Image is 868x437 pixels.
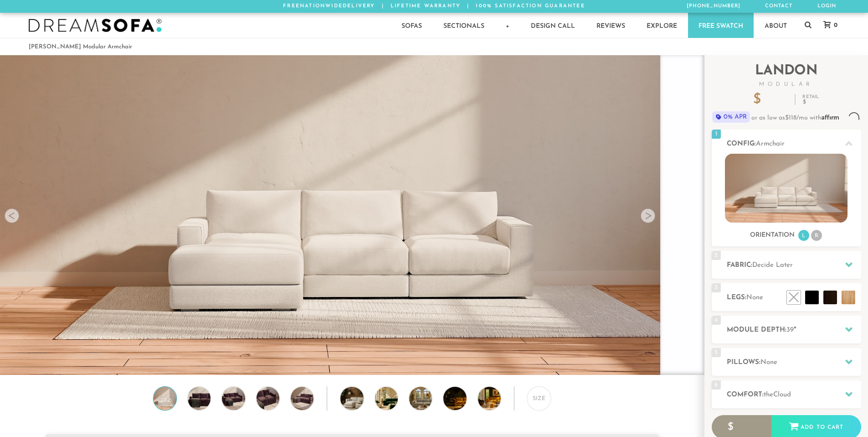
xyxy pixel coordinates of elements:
[727,390,861,400] h2: Comfort:
[151,387,179,410] img: Landon Modular Armchair no legs 1
[712,130,721,139] span: 1
[727,357,861,368] h2: Pillows:
[185,387,213,410] img: Landon Modular Armchair no legs 2
[467,4,469,9] span: |
[727,260,861,271] h2: Fabric:
[811,230,822,241] li: R
[814,21,842,29] a: 0
[433,13,495,38] a: Sectionals
[586,13,636,38] a: Reviews
[785,114,796,121] span: $118
[803,99,819,105] em: $
[786,327,794,333] span: 39
[220,387,247,410] img: Landon Modular Armchair no legs 3
[773,391,791,398] span: Cloud
[727,292,861,303] h2: Legs:
[822,112,859,120] span: Affirm
[409,387,450,410] img: DreamSofa Modular Sofa & Sectional Video Presentation 3
[712,64,861,87] h2: Landon
[254,387,282,410] img: Landon Modular Armchair no legs 4
[753,93,788,107] p: $
[712,283,721,292] span: 3
[727,139,861,149] h2: Config:
[754,13,797,38] a: About
[29,19,162,32] img: DreamSofa - Inspired By Life, Designed By You
[764,391,773,398] span: the
[712,251,721,260] span: 2
[527,386,551,410] div: Size
[752,262,793,269] span: Decide Later
[382,4,384,9] span: |
[495,13,520,38] a: +
[750,231,795,239] h3: Orientation
[756,140,785,147] span: Armchair
[712,111,750,123] span: 0% APR
[802,95,819,105] p: Retail
[798,230,809,241] li: L
[712,348,721,357] span: 5
[727,325,861,335] h2: Module Depth: "
[725,154,847,223] img: landon-sofa-no_legs-no_pillows-1.jpg
[340,387,381,410] img: DreamSofa Modular Sofa & Sectional Video Presentation 1
[760,359,777,366] span: None
[712,380,721,390] span: 6
[443,387,484,410] img: DreamSofa Modular Sofa & Sectional Video Presentation 4
[712,316,721,325] span: 4
[391,13,432,38] a: Sofas
[832,22,837,28] span: 0
[712,82,861,87] span: Modular
[688,13,754,38] a: Free Swatch
[520,13,586,38] a: Design Call
[300,4,343,9] em: Nationwide
[712,111,861,123] p: or as low as /mo with .
[746,294,763,301] span: None
[29,41,132,53] li: [PERSON_NAME] Modular Armchair
[478,387,519,410] img: DreamSofa Modular Sofa & Sectional Video Presentation 5
[288,387,316,410] img: Landon Modular Armchair no legs 5
[636,13,688,38] a: Explore
[375,387,416,410] img: DreamSofa Modular Sofa & Sectional Video Presentation 2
